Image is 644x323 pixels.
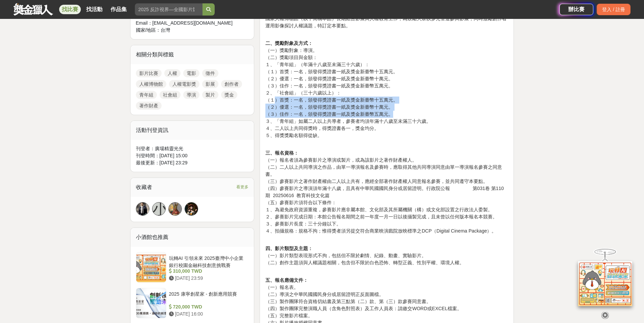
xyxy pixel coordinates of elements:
[221,91,237,99] a: 獎金
[185,202,198,216] a: Avatar
[597,4,630,15] div: 登入 / 註冊
[169,303,246,311] div: 720,000 TWD
[130,121,254,140] div: 活動刊登資訊
[108,5,129,14] a: 作品集
[136,202,149,216] a: Avatar
[59,5,81,14] a: 找比賽
[169,311,246,318] div: [DATE] 16:00
[265,41,313,46] strong: 二、獎勵對象及方式：
[265,150,299,156] strong: 三、報名資格：
[168,202,182,216] a: Avatar
[169,80,199,88] a: 人權電影獎
[183,91,199,99] a: 導演
[164,69,181,77] a: 人權
[136,145,249,152] div: 刊登者： 廣場精靈光光
[185,203,198,215] img: Avatar
[136,20,235,27] div: Email： [EMAIL_ADDRESS][DOMAIN_NAME]
[152,202,166,216] a: 小
[160,91,181,99] a: 社會組
[265,40,508,146] p: （一）獎勵對象：導演。 （二）獎勵項目與金額： １、「青年組」（年滿十八歲至未滿三十六歲）： （１）首獎：一名，頒發得獎證書一紙及獎金新臺幣十五萬元。 （２）優選：一名，頒發得獎證書一紙及獎金新...
[136,80,166,88] a: 人權博物館
[169,291,246,303] div: 2025 康寧創星家 - 創新應用競賽
[136,69,162,77] a: 影片比賽
[265,150,508,242] p: （一）報名者須為參賽影片之導演或製片，或為該影片之著作財產權人。 （二）二人以上共同導演之作品，由單一導演報名及參賽時，應取得其他共同導演同意由單一導演報名參賽之同意書。 （三）參賽影片之著作財...
[202,69,218,77] a: 徵件
[136,252,249,282] a: 玩轉AI 引領未來 2025臺灣中小企業銀行校園金融科技創意挑戰賽 310,000 TWD [DATE] 23:59
[202,91,218,99] a: 製片
[136,152,249,159] div: 刊登時間： [DATE] 15:00
[130,45,254,64] div: 相關分類與標籤
[84,5,105,14] a: 找活動
[136,159,249,166] div: 最後更新： [DATE] 23:29
[202,80,218,88] a: 影展
[265,245,508,273] p: （一）影片類型表現形式不拘，包括但不限於劇情、紀錄、動畫、實驗影片。 （二）創作主題須與人權議題相關，包含但不限於白色恐怖、轉型正義、性別平權、環境人權。
[136,102,162,110] a: 著作財產
[135,3,202,16] input: 2025 反詐視界—全國影片競賽
[169,255,246,268] div: 玩轉AI 引領未來 2025臺灣中小企業銀行校園金融科技創意挑戰賽
[265,277,308,283] strong: 五、報名應備文件：
[221,80,242,88] a: 創作者
[183,69,199,77] a: 電影
[136,27,161,33] span: 國家/地區：
[130,228,254,247] div: 小酒館也推薦
[559,4,593,15] a: 辦比賽
[578,261,632,306] img: d2146d9a-e6f6-4337-9592-8cefde37ba6b.png
[169,275,246,282] div: [DATE] 23:59
[136,288,249,318] a: 2025 康寧創星家 - 創新應用競賽 720,000 TWD [DATE] 16:00
[136,91,157,99] a: 青年組
[136,184,152,190] span: 收藏者
[265,246,313,251] strong: 四、影片類型及主題：
[136,203,149,215] img: Avatar
[236,183,248,191] span: 看更多
[161,27,170,33] span: 台灣
[169,203,182,215] img: Avatar
[169,268,246,275] div: 310,000 TWD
